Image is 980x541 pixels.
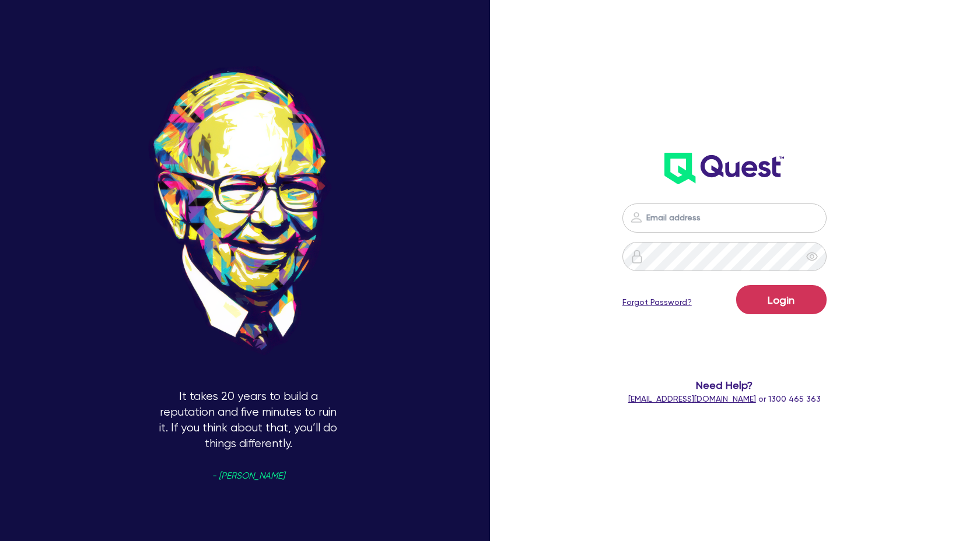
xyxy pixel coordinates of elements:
[630,250,644,264] img: icon-password
[596,377,853,393] span: Need Help?
[629,210,643,224] img: icon-password
[628,394,821,403] span: or 1300 465 363
[212,472,285,480] span: - [PERSON_NAME]
[806,251,818,262] span: eye
[736,285,827,314] button: Login
[622,296,692,308] a: Forgot Password?
[622,203,827,233] input: Email address
[664,153,784,184] img: wH2k97JdezQIQAAAABJRU5ErkJggg==
[628,394,756,403] a: [EMAIL_ADDRESS][DOMAIN_NAME]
